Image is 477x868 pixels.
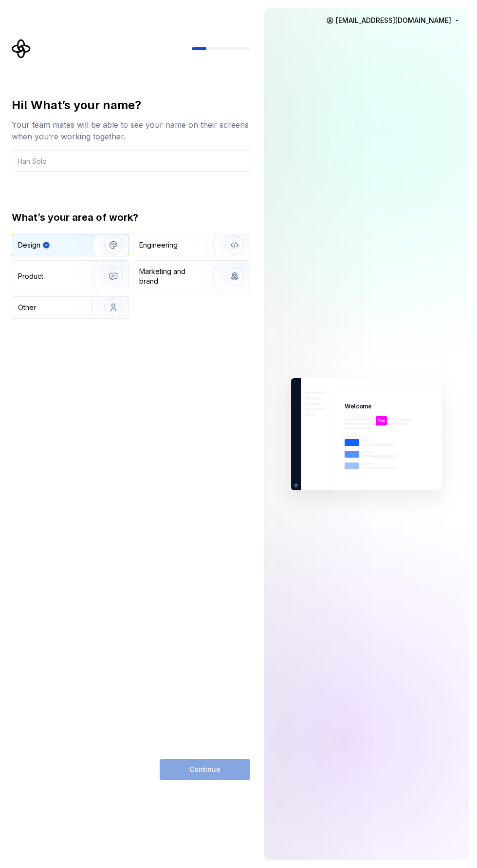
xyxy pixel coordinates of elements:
[18,271,43,281] div: Product
[336,16,451,25] span: [EMAIL_ADDRESS][DOMAIN_NAME]
[345,403,371,410] p: Welcome
[139,267,205,286] div: Marketing and brand
[18,240,40,250] div: Design
[18,303,36,312] div: Other
[12,211,250,224] div: What’s your area of work?
[322,12,465,29] button: [EMAIL_ADDRESS][DOMAIN_NAME]
[12,97,250,113] div: Hi! What’s your name?
[12,39,31,58] svg: Supernova Logo
[12,150,250,172] input: Han Solo
[378,418,385,424] p: You
[12,119,250,142] div: Your team mates will be able to see your name on their screens when you’re working together.
[139,240,178,250] div: Engineering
